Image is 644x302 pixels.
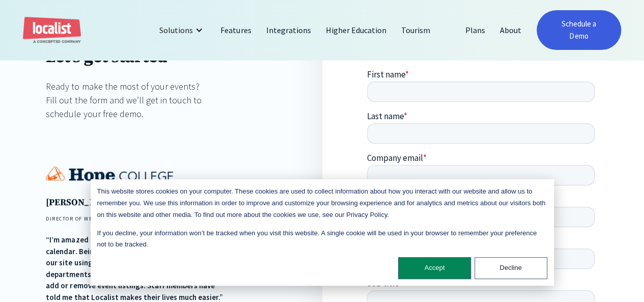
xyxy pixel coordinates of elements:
[394,18,438,42] a: Tourism
[97,186,547,221] p: This website stores cookies on your computer. These cookies are used to collect information about...
[159,24,193,36] div: Solutions
[259,18,318,42] a: Integrations
[493,18,529,42] a: About
[46,197,118,208] strong: [PERSON_NAME]
[46,167,173,184] img: Hope College logo
[213,18,259,42] a: Features
[23,17,81,44] a: home
[474,257,547,279] button: Decline
[46,79,207,121] div: Ready to make the most of your events? Fill out the form and we’ll get in touch to schedule your ...
[152,18,213,42] div: Solutions
[458,18,492,42] a: Plans
[91,179,554,286] div: Cookie banner
[46,215,230,223] h4: DIRECTOR OF WEB COMMUNICATIONS, [GEOGRAPHIC_DATA]
[537,10,621,50] a: Schedule a Demo
[398,257,471,279] button: Accept
[97,228,547,251] p: If you decline, your information won’t be tracked when you visit this website. A single cookie wi...
[319,18,394,42] a: Higher Education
